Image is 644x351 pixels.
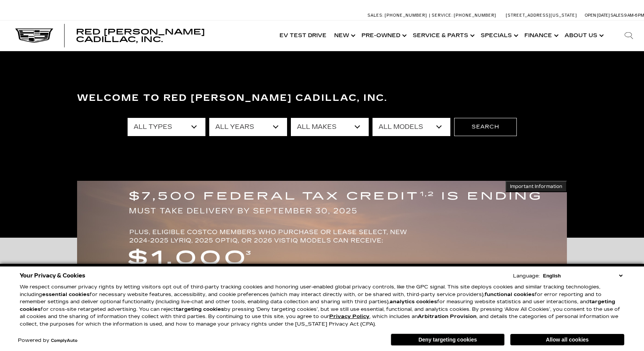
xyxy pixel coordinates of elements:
button: Search [454,118,517,136]
strong: targeting cookies [20,299,615,312]
strong: Arbitration Provision [418,313,477,320]
a: About Us [561,20,606,51]
select: Filter by year [209,118,287,136]
select: Filter by model [373,118,450,136]
span: [PHONE_NUMBER] [454,13,496,18]
span: Important Information [510,183,562,190]
h3: Welcome to Red [PERSON_NAME] Cadillac, Inc. [77,91,567,106]
div: Powered by [18,338,77,343]
img: Cadillac Dark Logo with Cadillac White Text [15,28,53,43]
select: Filter by make [291,118,369,136]
a: Service: [PHONE_NUMBER] [429,13,498,17]
a: Privacy Policy [329,313,369,320]
a: Specials [477,20,521,51]
a: ComplyAuto [51,338,77,343]
a: New [330,20,358,51]
span: Your Privacy & Cookies [20,270,85,281]
div: Language: [513,274,540,279]
button: Allow all cookies [510,334,624,345]
a: Sales: [PHONE_NUMBER] [368,13,429,17]
span: 9 AM-6 PM [624,13,644,18]
strong: targeting cookies [176,306,224,312]
select: Language Select [541,272,624,279]
span: [PHONE_NUMBER] [385,13,427,18]
strong: essential cookies [42,291,90,298]
a: EV Test Drive [276,20,330,51]
span: Sales: [611,13,624,18]
a: Finance [521,20,561,51]
button: Important Information [505,181,567,192]
p: We respect consumer privacy rights by letting visitors opt out of third-party tracking cookies an... [20,284,624,328]
span: Service: [432,13,453,18]
strong: analytics cookies [390,299,437,305]
span: Sales: [368,13,384,18]
a: Pre-Owned [358,20,409,51]
a: [STREET_ADDRESS][US_STATE] [506,13,577,18]
a: Red [PERSON_NAME] Cadillac, Inc. [76,28,268,43]
button: Deny targeting cookies [391,334,505,346]
span: Open [DATE] [585,13,610,18]
select: Filter by type [128,118,205,136]
a: Service & Parts [409,20,477,51]
strong: functional cookies [485,291,535,298]
span: Red [PERSON_NAME] Cadillac, Inc. [76,27,205,44]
